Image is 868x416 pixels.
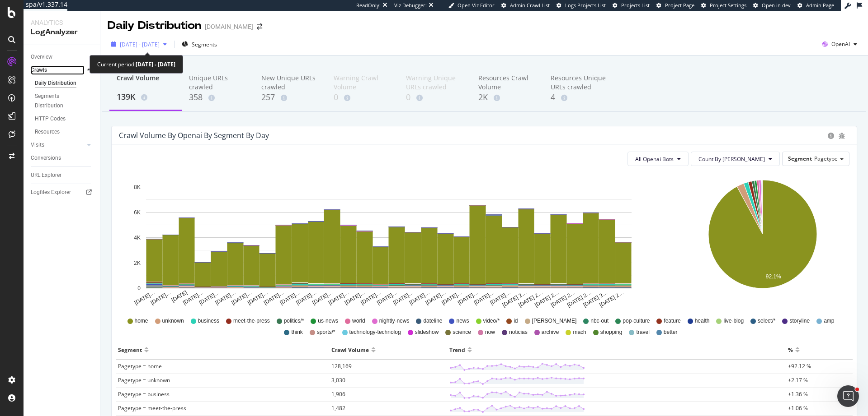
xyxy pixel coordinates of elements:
[837,385,859,407] iframe: Intercom live chat
[192,41,217,48] span: Segments
[108,37,170,51] button: [DATE] - [DATE]
[178,37,221,51] button: Segments
[831,40,850,48] span: OpenAI
[97,59,175,69] div: Current period:
[136,60,175,68] b: [DATE] - [DATE]
[819,37,861,51] button: OpenAI
[120,41,160,48] span: [DATE] - [DATE]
